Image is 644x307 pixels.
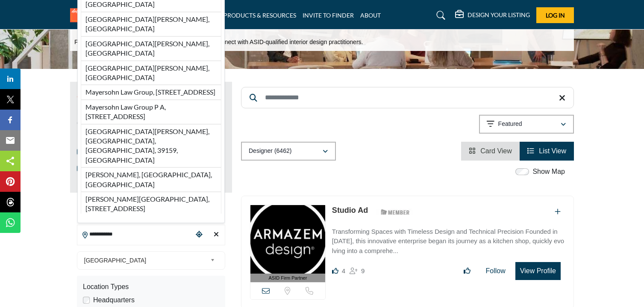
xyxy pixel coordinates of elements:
a: View List [527,147,566,155]
button: Follow [480,262,511,280]
h5: DESIGN YOUR LISTING [468,11,530,19]
p: Transforming Spaces with Timeless Design and Technical Precision Founded in [DATE], this innovati... [332,227,565,256]
li: Card View [461,142,520,161]
span: 4 [342,267,345,274]
button: Featured [479,115,574,134]
span: ASID Firm Partner [269,274,307,282]
button: Like listing [458,262,476,280]
a: PRODUCTS & RESOURCES [223,12,296,19]
input: Search Location [77,226,193,243]
a: INVITE TO FINDER [303,12,354,19]
li: [GEOGRAPHIC_DATA][PERSON_NAME], [GEOGRAPHIC_DATA] [81,36,221,61]
div: DESIGN YOUR LISTING [455,10,530,21]
a: Studio Ad [332,206,368,215]
p: Featured [498,120,522,128]
img: ASID Members Badge Icon [376,207,415,218]
li: Mayersohn Law Group P A, [STREET_ADDRESS] [81,100,221,124]
div: Location Types [83,282,219,292]
p: Designer (6462) [249,147,291,155]
p: Find the interior design partner for your next project. Connect with ASID-qualified interior desi... [74,38,363,47]
label: Headquarters [93,295,135,305]
h2: ASID QUALIFIED DESIGNERS & MEMBERS [77,87,195,102]
img: Site Logo [70,8,143,22]
li: List View [520,142,574,161]
input: ASID Qualified Practitioners checkbox [77,149,83,155]
li: [GEOGRAPHIC_DATA][PERSON_NAME], [GEOGRAPHIC_DATA] [81,61,221,85]
a: ABOUT [360,12,381,19]
button: View Profile [515,262,561,280]
li: [GEOGRAPHIC_DATA][PERSON_NAME], [GEOGRAPHIC_DATA], [GEOGRAPHIC_DATA], 39159, [GEOGRAPHIC_DATA] [81,124,221,168]
p: Studio Ad [332,205,368,216]
span: Card View [480,147,512,155]
li: [GEOGRAPHIC_DATA][PERSON_NAME], [GEOGRAPHIC_DATA] [81,12,221,36]
li: [PERSON_NAME][GEOGRAPHIC_DATA], [STREET_ADDRESS] [81,192,221,214]
li: [PERSON_NAME], [GEOGRAPHIC_DATA], [GEOGRAPHIC_DATA] [81,167,221,192]
button: Log In [536,7,574,23]
div: Clear search location [210,226,223,244]
a: Transforming Spaces with Timeless Design and Technical Precision Founded in [DATE], this innovati... [332,222,565,256]
label: Show Map [532,167,565,177]
li: Mayersohn Law Group, [STREET_ADDRESS] [81,85,221,99]
div: Choose your current location [193,226,206,244]
span: [GEOGRAPHIC_DATA] [84,255,207,265]
input: Search Keyword [241,87,574,108]
span: Log In [546,12,565,19]
a: ASID Firm Partner [250,205,325,283]
span: List View [539,147,566,155]
div: Followers [350,266,365,276]
p: Find Interior Designers, firms, suppliers, and organizations that support the profession and indu... [77,107,225,138]
input: ASID Members checkbox [77,165,83,172]
a: Search [428,9,451,22]
span: 9 [361,267,365,274]
button: Designer (6462) [241,142,336,161]
img: Studio Ad [250,205,325,274]
h2: Distance Filter [77,204,121,219]
i: Likes [332,268,338,274]
a: Add To List [555,208,561,215]
a: View Card [469,147,512,155]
